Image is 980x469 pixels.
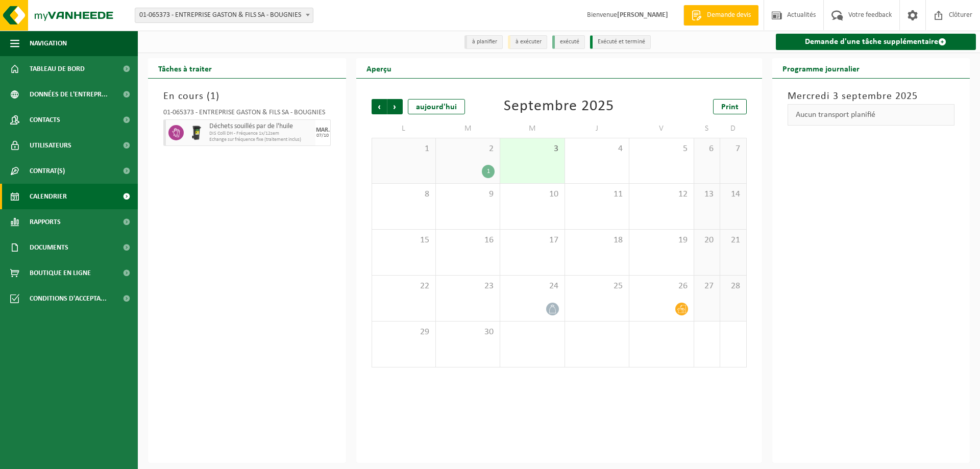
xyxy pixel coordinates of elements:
[505,189,559,200] span: 10
[570,235,624,246] span: 18
[135,8,313,22] span: 01-065373 - ENTREPRISE GASTON & FILS SA - BOUGNIES
[30,209,61,235] span: Rapports
[505,235,559,246] span: 17
[725,143,741,155] span: 7
[372,99,387,114] span: Précédent
[634,143,688,155] span: 5
[552,35,585,49] li: exécuté
[30,31,67,56] span: Navigation
[505,281,559,292] span: 24
[441,143,495,155] span: 2
[30,184,67,209] span: Calendrier
[30,158,65,184] span: Contrat(s)
[377,143,430,155] span: 1
[629,119,694,138] td: V
[500,119,565,138] td: M
[30,133,71,158] span: Utilisateurs
[725,281,741,292] span: 28
[189,125,204,140] img: WB-0240-HPE-BK-01
[210,91,216,102] span: 1
[699,235,715,246] span: 20
[148,58,222,78] h2: Tâches à traiter
[704,10,753,20] span: Demande devis
[387,99,403,114] span: Suivant
[30,107,60,133] span: Contacts
[482,165,495,178] div: 1
[209,137,313,143] span: Echange sur fréquence fixe (traitement inclus)
[209,122,313,131] span: Déchets souillés par de l'huile
[699,143,715,155] span: 6
[377,235,430,246] span: 15
[135,8,313,23] span: 01-065373 - ENTREPRISE GASTON & FILS SA - BOUGNIES
[504,99,614,114] div: Septembre 2025
[441,281,495,292] span: 23
[30,235,68,260] span: Documents
[590,35,651,49] li: Exécuté et terminé
[694,119,720,138] td: S
[441,189,495,200] span: 9
[617,11,668,19] strong: [PERSON_NAME]
[209,131,313,137] span: DIS Colli DH - Fréquence 1x/12sem
[372,119,436,138] td: L
[377,281,430,292] span: 22
[441,235,495,246] span: 16
[163,89,331,104] h3: En cours ( )
[464,35,503,49] li: à planifier
[788,89,955,104] h3: Mercredi 3 septembre 2025
[570,281,624,292] span: 25
[699,189,715,200] span: 13
[725,189,741,200] span: 14
[565,119,629,138] td: J
[316,127,330,133] div: MAR.
[788,104,955,126] div: Aucun transport planifié
[377,189,430,200] span: 8
[163,109,331,119] div: 01-065373 - ENTREPRISE GASTON & FILS SA - BOUGNIES
[508,35,547,49] li: à exécuter
[776,34,976,50] a: Demande d'une tâche supplémentaire
[634,235,688,246] span: 19
[683,5,758,26] a: Demande devis
[699,281,715,292] span: 27
[30,286,107,311] span: Conditions d'accepta...
[377,327,430,338] span: 29
[570,189,624,200] span: 11
[570,143,624,155] span: 4
[721,103,739,111] span: Print
[356,58,402,78] h2: Aperçu
[634,281,688,292] span: 26
[725,235,741,246] span: 21
[30,56,85,82] span: Tableau de bord
[720,119,746,138] td: D
[30,82,108,107] span: Données de l'entrepr...
[441,327,495,338] span: 30
[772,58,870,78] h2: Programme journalier
[505,143,559,155] span: 3
[408,99,465,114] div: aujourd'hui
[634,189,688,200] span: 12
[713,99,747,114] a: Print
[436,119,500,138] td: M
[30,260,91,286] span: Boutique en ligne
[316,133,329,138] div: 07/10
